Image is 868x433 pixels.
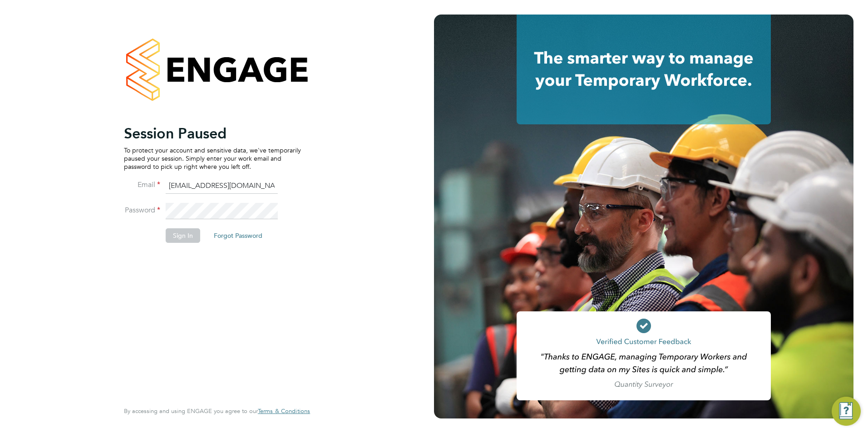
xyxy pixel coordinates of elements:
[258,407,310,415] span: Terms & Conditions
[124,180,160,190] label: Email
[258,408,310,415] a: Terms & Conditions
[124,407,310,415] span: By accessing and using ENGAGE you agree to our
[207,228,270,243] button: Forgot Password
[124,146,301,171] p: To protect your account and sensitive data, we've temporarily paused your session. Simply enter y...
[166,178,278,194] input: Enter your work email...
[124,206,160,215] label: Password
[124,124,301,143] h2: Session Paused
[166,228,200,243] button: Sign In
[832,397,861,426] button: Engage Resource Center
